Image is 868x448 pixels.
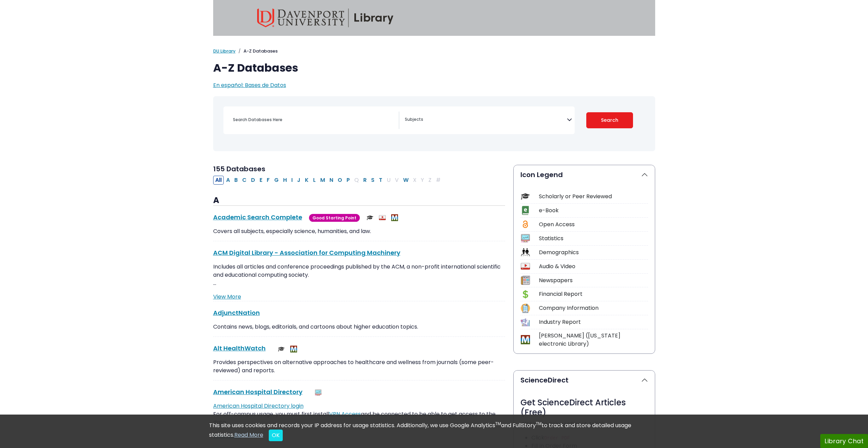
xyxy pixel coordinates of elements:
button: Filter Results F [265,176,272,185]
div: Newspapers [539,276,648,285]
div: Scholarly or Peer Reviewed [539,192,648,201]
button: Filter Results E [258,176,264,185]
p: Covers all subjects, especially science, humanities, and law. [213,227,505,235]
button: Filter Results P [344,176,352,185]
button: Filter Results A [224,176,232,185]
img: Icon MeL (Michigan electronic Library) [521,335,530,344]
a: View More [213,293,241,301]
img: Icon e-Book [521,206,530,215]
p: For off-campus usage, you must first install and be connected to be able to get access to the data. [213,402,505,427]
div: Financial Report [539,290,648,298]
a: Read More [234,431,263,439]
span: 155 Databases [213,164,265,174]
div: Alpha-list to filter by first letter of database name [213,176,443,184]
h1: A-Z Databases [213,61,655,74]
img: Icon Statistics [521,234,530,243]
button: Filter Results I [289,176,295,185]
button: Close [269,430,283,441]
textarea: Search [405,117,567,123]
p: Contains news, blogs, editorials, and cartoons about higher education topics. [213,323,505,331]
div: Audio & Video [539,262,648,271]
button: Library Chat [820,434,868,448]
a: Alt HealthWatch [213,344,266,352]
p: Provides perspectives on alternative approaches to healthcare and wellness from journals (some pe... [213,358,505,375]
img: Icon Open Access [521,220,530,229]
nav: breadcrumb [213,48,655,55]
button: Filter Results K [303,176,311,185]
h3: A [213,196,505,206]
button: All [213,176,224,185]
img: Statistics [315,389,322,396]
h3: Get ScienceDirect Articles (Free) [520,398,648,418]
button: Filter Results B [232,176,240,185]
button: Submit for Search Results [586,112,633,128]
img: Icon Company Information [521,304,530,313]
input: Search database by title or keyword [229,115,399,125]
a: American Hospital Directory login [213,402,304,410]
sup: TM [495,421,501,427]
div: Company Information [539,304,648,312]
button: Filter Results O [336,176,344,185]
img: Icon Scholarly or Peer Reviewed [521,192,530,201]
sup: TM [536,421,542,427]
button: Filter Results T [377,176,384,185]
li: A-Z Databases [236,48,278,55]
button: ScienceDirect [514,371,655,390]
img: MeL (Michigan electronic Library) [290,346,297,352]
a: DU Library [213,48,236,54]
img: Davenport University Library [257,9,394,27]
div: e-Book [539,206,648,215]
img: Scholarly or Peer Reviewed [278,346,285,352]
a: Academic Search Complete [213,213,302,221]
button: Filter Results C [240,176,249,185]
div: [PERSON_NAME] ([US_STATE] electronic Library) [539,332,648,348]
div: Statistics [539,234,648,243]
img: Icon Newspapers [521,276,530,285]
button: Icon Legend [514,165,655,184]
a: AdjunctNation [213,308,260,317]
div: Open Access [539,220,648,229]
img: Icon Financial Report [521,290,530,299]
img: Icon Demographics [521,248,530,257]
button: Filter Results G [272,176,281,185]
div: This site uses cookies and records your IP address for usage statistics. Additionally, we use Goo... [209,421,659,441]
button: Filter Results M [318,176,327,185]
a: American Hospital Directory [213,388,303,396]
button: Filter Results N [327,176,335,185]
p: Includes all articles and conference proceedings published by the ACM, a non-profit international... [213,263,505,287]
button: Filter Results H [281,176,289,185]
img: Scholarly or Peer Reviewed [367,214,373,221]
div: Demographics [539,248,648,257]
span: Good Starting Point [309,214,360,222]
button: Filter Results D [249,176,257,185]
button: Filter Results W [401,176,411,185]
a: ACM Digital Library - Association for Computing Machinery [213,248,400,257]
div: Industry Report [539,318,648,326]
a: VPN Access [329,410,361,418]
img: Icon Industry Report [521,318,530,327]
img: Audio & Video [379,214,386,221]
button: Filter Results L [311,176,318,185]
img: MeL (Michigan electronic Library) [391,214,398,221]
button: Filter Results R [361,176,369,185]
a: En español: Bases de Datos [213,81,286,89]
button: Filter Results J [295,176,303,185]
img: Icon Audio & Video [521,262,530,271]
nav: Search filters [213,96,655,151]
button: Filter Results S [369,176,377,185]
